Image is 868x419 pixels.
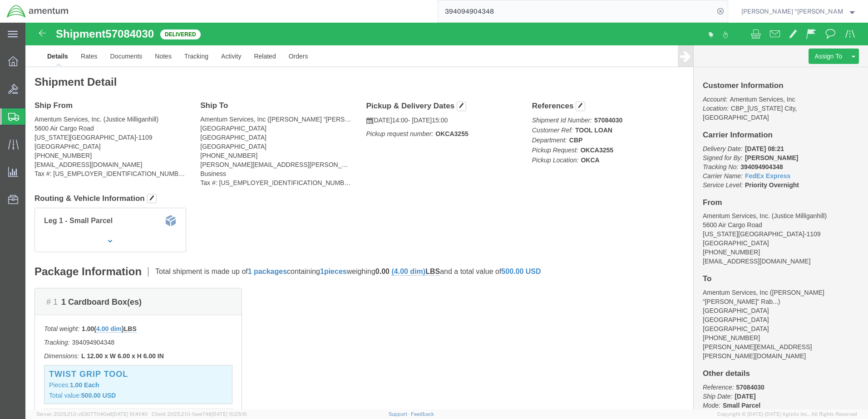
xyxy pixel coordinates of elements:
a: Support [389,411,411,417]
span: Copyright © [DATE]-[DATE] Agistix Inc., All Rights Reserved [717,410,857,418]
span: Courtney “Levi” Rabel [741,6,843,16]
span: Client: 2025.21.0-faee749 [152,411,247,417]
span: [DATE] 10:41:40 [112,411,148,417]
input: Search for shipment number, reference number [438,0,714,22]
img: logo [6,5,69,18]
span: [DATE] 10:25:10 [212,411,247,417]
iframe: FS Legacy Container [25,23,868,409]
button: [PERSON_NAME] “[PERSON_NAME]” [PERSON_NAME] [741,6,855,17]
a: Feedback [411,411,434,417]
span: Server: 2025.21.0-c63077040a8 [36,411,148,417]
